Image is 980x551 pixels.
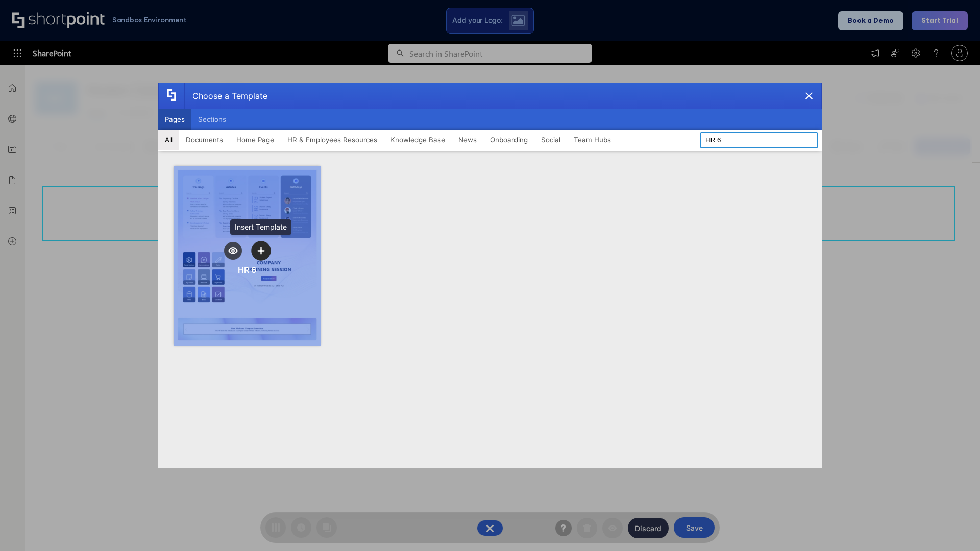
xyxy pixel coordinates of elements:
button: Social [534,130,567,150]
iframe: Chat Widget [929,502,980,551]
button: Knowledge Base [384,130,452,150]
div: HR 6 [238,265,256,275]
button: All [158,130,179,150]
button: Pages [158,109,191,130]
div: template selector [158,83,822,468]
button: Sections [191,109,233,130]
input: Search [700,132,818,148]
button: Onboarding [483,130,534,150]
button: HR & Employees Resources [281,130,384,150]
button: Documents [179,130,230,150]
button: Home Page [230,130,281,150]
button: News [452,130,483,150]
div: Choose a Template [184,83,267,109]
button: Team Hubs [567,130,618,150]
